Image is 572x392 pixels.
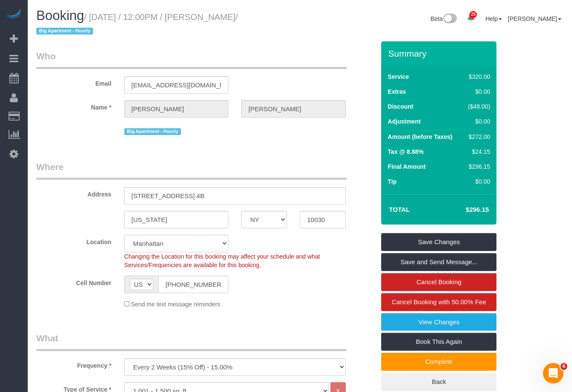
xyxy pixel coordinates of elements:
span: 25 [470,11,477,18]
a: Cancel Booking with 50.00% Fee [381,293,496,311]
label: Address [30,187,118,199]
a: Save Changes [381,233,496,251]
input: City [124,211,228,228]
a: Back [381,373,496,391]
input: First Name [124,100,228,118]
span: Booking [36,8,84,23]
a: Beta [431,15,457,22]
a: Save and Send Message... [381,253,496,271]
input: Last Name [241,100,345,118]
span: Big Apartment - Hourly [124,128,181,135]
a: Help [485,15,502,22]
img: Automaid Logo [5,9,22,20]
label: Email [30,76,118,88]
input: Cell Number [158,276,228,293]
label: Tax @ 8.88% [388,147,423,156]
label: Extras [388,87,406,96]
div: ($48.00) [465,102,490,111]
h3: Summary [388,49,492,58]
a: Complete [381,353,496,371]
div: $272.00 [465,133,490,141]
h4: $296.15 [440,206,489,213]
label: Final Amount [388,162,426,171]
a: View Changes [381,313,496,331]
span: Changing the Location for this booking may affect your schedule and what Services/Frequencies are... [124,253,320,268]
strong: Total [389,206,410,213]
span: 6 [560,363,567,370]
label: Service [388,72,409,81]
a: [PERSON_NAME] [508,15,561,22]
div: $24.15 [465,147,490,156]
img: New interface [443,14,457,25]
legend: What [36,332,347,351]
div: $320.00 [465,72,490,81]
small: / [DATE] / 12:00PM / [PERSON_NAME] [36,12,238,36]
label: Location [30,235,118,246]
span: Big Apartment - Hourly [36,28,93,35]
label: Cell Number [30,276,118,287]
iframe: Intercom live chat [543,363,563,383]
label: Name * [30,100,118,112]
a: 25 [463,9,479,27]
div: $0.00 [465,87,490,96]
label: Amount (before Taxes) [388,133,452,141]
legend: Where [36,161,347,180]
legend: Who [36,50,347,69]
a: Book This Again [381,333,496,351]
div: $296.15 [465,162,490,171]
label: Frequency * [30,358,118,370]
label: Adjustment [388,117,420,126]
div: $0.00 [465,117,490,126]
input: Zip Code [300,211,345,228]
div: $0.00 [465,177,490,186]
span: Cancel Booking with 50.00% Fee [392,298,486,306]
span: Send me text message reminders [131,301,220,308]
a: Cancel Booking [381,273,496,291]
label: Discount [388,102,413,111]
input: Email [124,76,228,94]
label: Tip [388,177,397,186]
